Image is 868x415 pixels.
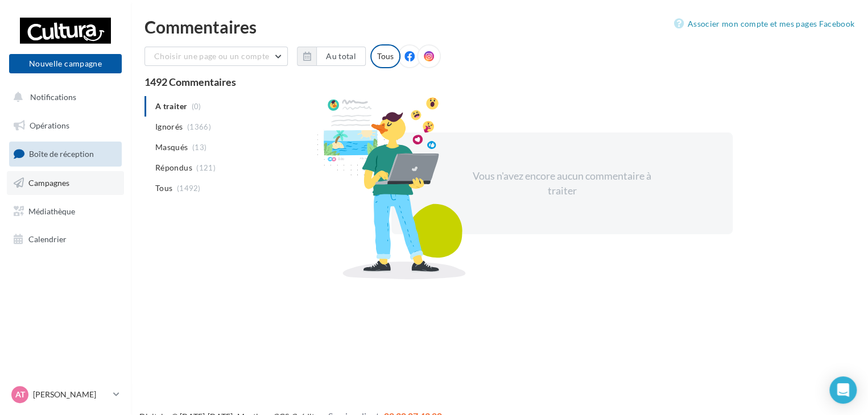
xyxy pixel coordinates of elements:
a: Campagnes [7,171,124,195]
div: Commentaires [144,18,854,35]
p: [PERSON_NAME] [33,389,109,400]
span: Répondus [155,162,192,173]
span: Médiathèque [28,206,75,215]
button: Notifications [7,85,119,109]
button: Choisir une page ou un compte [144,47,288,66]
div: Open Intercom Messenger [829,376,857,404]
a: Calendrier [7,227,124,251]
span: (1492) [177,184,201,193]
span: Masqués [155,142,188,153]
div: 1492 Commentaires [144,77,854,87]
button: Au total [316,47,366,66]
span: Choisir une page ou un compte [154,51,269,61]
a: Associer mon compte et mes pages Facebook [674,17,854,31]
span: (121) [196,163,216,172]
span: (1366) [187,122,211,131]
div: Vous n'avez encore aucun commentaire à traiter [464,169,660,198]
a: Médiathèque [7,200,124,223]
span: Notifications [30,92,76,102]
button: Au total [297,47,366,66]
span: Calendrier [28,234,67,244]
div: Tous [370,44,400,68]
span: Boîte de réception [29,149,94,159]
a: Opérations [7,114,124,138]
a: AT [PERSON_NAME] [9,384,122,405]
span: (13) [192,143,206,152]
span: Tous [155,182,172,194]
span: Opérations [30,121,69,130]
span: Ignorés [155,121,183,132]
a: Boîte de réception [7,142,124,166]
span: AT [15,389,25,400]
button: Nouvelle campagne [9,54,122,73]
span: Campagnes [28,178,69,188]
